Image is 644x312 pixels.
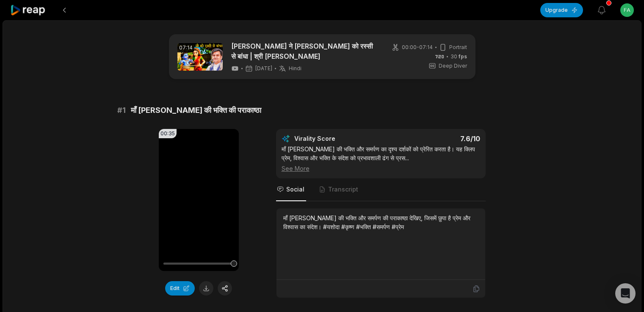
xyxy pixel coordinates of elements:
div: Open Intercom Messenger [615,283,636,304]
button: Upgrade [540,3,583,17]
button: Edit [165,281,195,296]
a: [PERSON_NAME] ने [PERSON_NAME] को रस्सी से बांधा | श्री [PERSON_NAME] [231,41,377,61]
span: माँ [PERSON_NAME] की भक्ति की पराकाष्ठा [131,104,261,116]
span: Transcript [328,185,358,194]
span: Hindi [289,65,301,72]
span: 00:00 - 07:14 [402,44,433,51]
span: Portrait [449,44,467,51]
span: 30 [451,53,467,60]
div: माँ [PERSON_NAME] की भक्ति और समर्पण की पराकाष्ठा देखिए, जिसमें छुपा है प्रेम और विश्वास का संदेश... [283,213,478,231]
span: Social [286,185,304,194]
div: 7.6 /10 [389,134,480,143]
div: माँ [PERSON_NAME] की भक्ति और समर्पण का दृश्य दर्शकों को प्रेरित करता है। यह क्लिप प्रेम, विश्वास... [282,145,480,173]
span: [DATE] [255,65,272,72]
div: See More [282,164,480,173]
video: Your browser does not support mp4 format. [159,129,239,271]
span: fps [459,53,467,60]
span: Deep Diver [439,62,467,70]
div: Virality Score [294,134,385,143]
nav: Tabs [276,178,486,201]
span: # 1 [117,104,126,116]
